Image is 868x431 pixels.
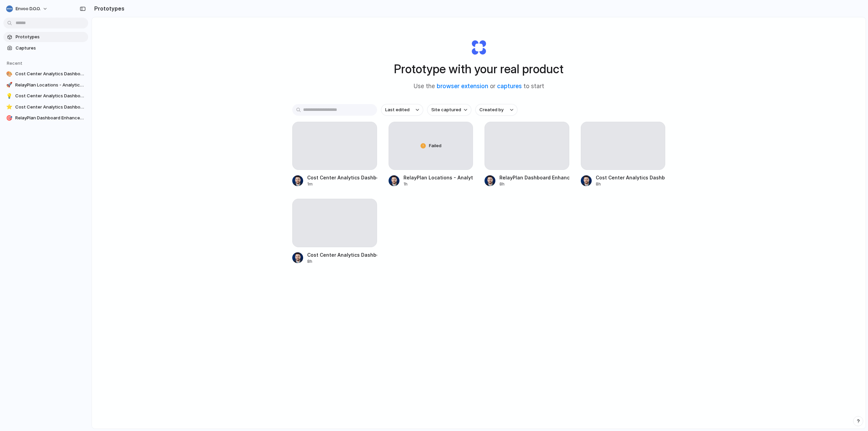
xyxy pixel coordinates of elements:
[429,142,441,149] span: Failed
[307,251,377,258] div: Cost Center Analytics Dashboard
[431,106,461,113] span: Site captured
[499,181,569,187] div: 8h
[403,181,473,187] div: 1h
[6,115,13,121] div: 🎯
[385,106,410,113] span: Last edited
[3,3,51,14] button: Envoo d.o.o.
[15,93,85,99] span: Cost Center Analytics Dashboard
[437,83,488,90] a: browser extension
[497,83,522,90] a: captures
[485,122,569,187] a: RelayPlan Dashboard Enhancements8h
[389,122,473,187] a: FailedRelayPlan Locations - Analytics & Filters1h
[479,106,504,113] span: Created by
[6,82,13,89] div: 🚀
[403,174,473,181] div: RelayPlan Locations - Analytics & Filters
[3,80,88,90] a: 🚀RelayPlan Locations - Analytics & Filters
[6,93,13,99] div: 💡
[3,32,88,42] a: Prototypes
[15,104,85,111] span: Cost Center Analytics Dashboard
[16,34,85,40] span: Prototypes
[92,4,124,13] h2: Prototypes
[15,115,85,121] span: RelayPlan Dashboard Enhancements
[307,258,377,265] div: 8h
[307,174,377,181] div: Cost Center Analytics Dashboard
[16,45,85,52] span: Captures
[596,174,666,181] div: Cost Center Analytics Dashboard
[6,104,13,111] div: ⭐
[292,122,377,187] a: Cost Center Analytics Dashboard1m
[15,82,85,89] span: RelayPlan Locations - Analytics & Filters
[3,113,88,123] a: 🎯RelayPlan Dashboard Enhancements
[307,181,377,187] div: 1m
[414,82,544,91] span: Use the or to start
[3,43,88,53] a: Captures
[3,91,88,101] a: 💡Cost Center Analytics Dashboard
[427,104,471,116] button: Site captured
[292,199,377,264] a: Cost Center Analytics Dashboard8h
[3,102,88,112] a: ⭐Cost Center Analytics Dashboard
[15,71,85,77] span: Cost Center Analytics Dashboard
[475,104,517,116] button: Created by
[3,69,88,79] a: 🎨Cost Center Analytics Dashboard
[499,174,569,181] div: RelayPlan Dashboard Enhancements
[596,181,666,187] div: 8h
[381,104,423,116] button: Last edited
[16,5,41,12] span: Envoo d.o.o.
[7,60,22,66] span: Recent
[394,60,564,78] h1: Prototype with your real product
[6,71,13,77] div: 🎨
[581,122,666,187] a: Cost Center Analytics Dashboard8h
